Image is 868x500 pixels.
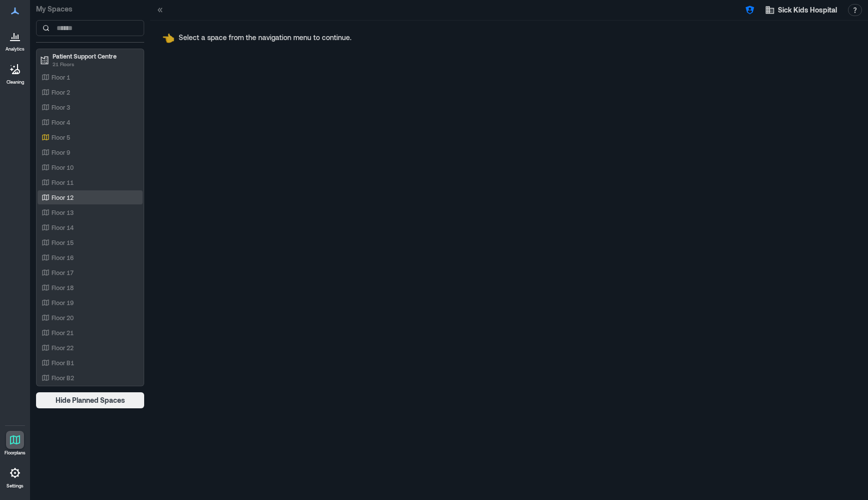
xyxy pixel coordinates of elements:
[6,46,25,52] p: Analytics
[52,374,74,382] p: Floor B2
[52,118,70,126] p: Floor 4
[52,148,70,156] p: Floor 9
[52,103,70,111] p: Floor 3
[7,483,24,489] p: Settings
[52,133,70,141] p: Floor 5
[52,178,74,186] p: Floor 11
[53,52,137,60] p: Patient Support Centre
[52,314,74,322] p: Floor 20
[52,299,74,307] p: Floor 19
[52,73,70,81] p: Floor 1
[5,450,26,456] p: Floorplans
[52,193,74,201] p: Floor 12
[56,395,125,405] span: Hide Planned Spaces
[52,88,70,96] p: Floor 2
[3,57,28,88] a: Cleaning
[36,4,144,14] p: My Spaces
[52,344,74,352] p: Floor 22
[52,208,74,216] p: Floor 13
[52,238,74,246] p: Floor 15
[3,461,27,492] a: Settings
[762,2,840,18] button: Sick Kids Hospital
[162,32,175,44] span: pointing left
[52,284,74,292] p: Floor 18
[36,392,144,408] button: Hide Planned Spaces
[52,329,74,337] p: Floor 21
[52,359,74,367] p: Floor B1
[52,223,74,231] p: Floor 14
[52,163,74,171] p: Floor 10
[179,33,351,43] p: Select a space from the navigation menu to continue.
[52,254,74,262] p: Floor 16
[53,60,137,68] p: 21 Floors
[3,24,28,55] a: Analytics
[52,269,74,277] p: Floor 17
[778,5,837,15] span: Sick Kids Hospital
[2,428,29,459] a: Floorplans
[7,79,24,85] p: Cleaning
